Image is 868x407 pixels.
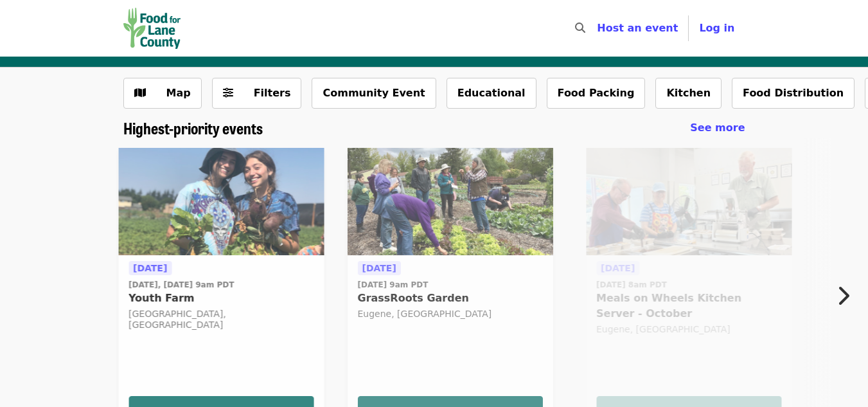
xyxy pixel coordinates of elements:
button: Educational [447,78,536,109]
button: Community Event [312,78,436,109]
img: Meals on Wheels Kitchen Server - October organized by Food for Lane County [586,148,792,256]
div: Highest-priority events [113,119,756,138]
span: GrassRoots Garden [357,291,542,306]
span: [DATE] [362,263,396,273]
img: Food for Lane County - Home [123,8,181,49]
span: [DATE] [601,263,635,273]
a: Host an event [597,22,678,34]
span: See more [690,122,745,134]
span: Log in [699,22,734,34]
span: Filters [254,87,291,99]
span: Map [166,87,191,99]
span: Youth Farm [128,291,314,306]
img: Youth Farm organized by Food for Lane County [118,148,324,256]
button: Filters (0 selected) [212,78,302,109]
button: Log in [689,15,745,41]
div: Eugene, [GEOGRAPHIC_DATA] [357,309,542,320]
i: chevron-right icon [837,284,849,308]
div: [GEOGRAPHIC_DATA], [GEOGRAPHIC_DATA] [128,309,314,330]
button: Show map view [123,78,202,109]
input: Search [593,13,603,44]
span: Meals on Wheels Kitchen Server - October [596,291,781,321]
span: [DATE] [133,263,167,273]
a: Highest-priority events [123,119,263,138]
button: Kitchen [655,78,722,109]
button: Next item [826,278,868,314]
i: sliders-h icon [223,87,233,99]
div: Eugene, [GEOGRAPHIC_DATA] [596,324,781,335]
img: GrassRoots Garden organized by Food for Lane County [347,148,553,256]
i: map icon [134,87,146,99]
button: Food Packing [547,78,646,109]
time: [DATE] 9am PDT [357,279,428,291]
button: Food Distribution [732,78,855,109]
a: See more [690,120,745,136]
i: search icon [575,22,585,34]
time: [DATE], [DATE] 9am PDT [128,279,234,291]
span: Highest-priority events [123,116,263,139]
time: [DATE] 8am PDT [596,279,667,291]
